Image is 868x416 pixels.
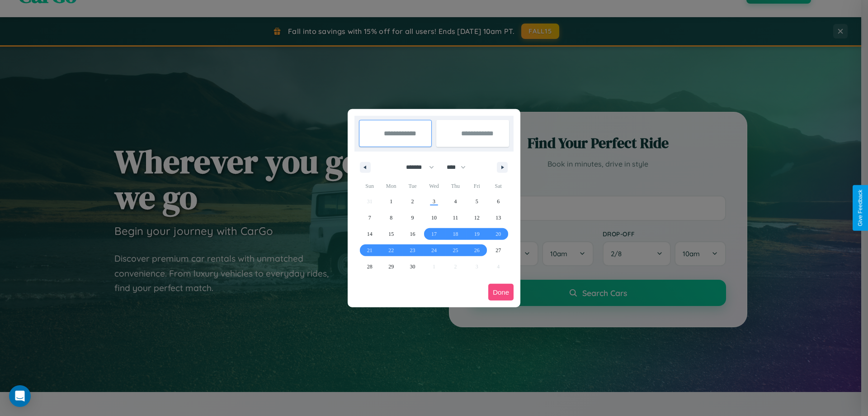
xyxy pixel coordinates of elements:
button: 18 [445,226,466,242]
button: 13 [488,210,509,226]
button: 15 [380,226,401,242]
div: Give Feedback [857,190,863,226]
button: 5 [466,193,487,210]
button: 12 [466,210,487,226]
span: 19 [474,226,480,242]
div: Open Intercom Messenger [9,385,31,407]
span: 3 [433,193,435,210]
span: 1 [390,193,392,210]
button: 2 [402,193,423,210]
button: 22 [380,242,401,258]
span: 18 [453,226,458,242]
button: 20 [488,226,509,242]
span: 28 [367,258,373,275]
span: Tue [402,179,423,193]
span: 6 [497,193,500,210]
button: 9 [402,210,423,226]
span: Wed [423,179,444,193]
span: 13 [495,210,501,226]
button: 25 [445,242,466,258]
button: 8 [380,210,401,226]
span: 29 [388,258,394,275]
span: Sat [488,179,509,193]
span: 12 [474,210,480,226]
button: 4 [445,193,466,210]
span: 25 [453,242,458,258]
span: 17 [431,226,437,242]
button: 17 [423,226,444,242]
span: 2 [411,193,414,210]
span: Thu [445,179,466,193]
span: 8 [390,210,392,226]
button: 28 [359,258,380,275]
button: 1 [380,193,401,210]
button: 30 [402,258,423,275]
button: 24 [423,242,444,258]
span: 24 [431,242,437,258]
button: 6 [488,193,509,210]
button: 29 [380,258,401,275]
button: 7 [359,210,380,226]
button: 3 [423,193,444,210]
button: 16 [402,226,423,242]
span: 22 [388,242,394,258]
span: 20 [495,226,501,242]
button: 23 [402,242,423,258]
span: 7 [368,210,371,226]
button: 10 [423,210,444,226]
span: 30 [410,258,415,275]
button: 26 [466,242,487,258]
button: Done [488,284,514,301]
span: 4 [454,193,457,210]
span: 26 [474,242,480,258]
span: 23 [410,242,415,258]
span: 15 [388,226,394,242]
button: 27 [488,242,509,258]
span: 16 [410,226,415,242]
span: Fri [466,179,487,193]
span: 21 [367,242,373,258]
span: Sun [359,179,380,193]
span: 5 [476,193,478,210]
span: 11 [453,210,458,226]
button: 19 [466,226,487,242]
button: 11 [445,210,466,226]
span: 10 [431,210,437,226]
button: 14 [359,226,380,242]
span: 9 [411,210,414,226]
span: 14 [367,226,373,242]
span: 27 [495,242,501,258]
button: 21 [359,242,380,258]
span: Mon [380,179,401,193]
